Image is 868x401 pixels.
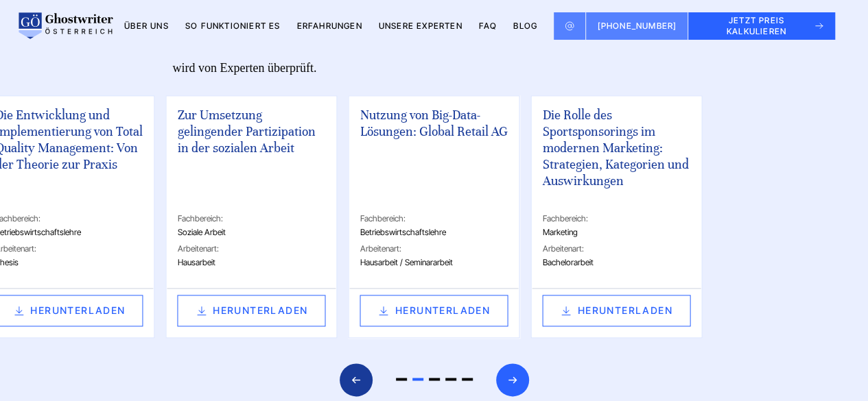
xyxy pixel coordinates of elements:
[360,243,508,268] span: Hausarbeit / Seminararbeit
[479,21,497,31] a: FAQ
[586,12,688,40] a: [PHONE_NUMBER]
[496,363,529,396] div: Next slide
[124,21,169,31] a: Über uns
[542,295,690,326] a: HERUNTERLADEN
[542,213,690,224] span: Fachbereich:
[360,213,508,224] span: Fachbereich:
[597,21,677,31] span: [PHONE_NUMBER]
[542,243,690,254] span: Arbeitenart:
[542,243,690,268] span: Bachelorarbeit
[360,295,508,326] a: HERUNTERLADEN
[513,21,537,31] a: BLOG
[16,12,113,40] img: logo wirschreiben
[178,213,326,238] span: Soziale Arbeit
[360,107,508,189] span: Nutzung von Big-Data-Lösungen: Global Retail AG
[542,107,690,189] span: Die Rolle des Sportsponsorings im modernen Marketing: Strategien, Kategorien und Auswirkungen
[360,213,508,238] span: Betriebswirtschaftslehre
[396,378,407,380] span: Go to slide 1
[429,378,440,380] span: Go to slide 3
[340,363,373,396] div: Previous slide
[185,21,281,31] a: So funktioniert es
[178,107,326,189] span: Zur Umsetzung gelingender Partizipation in der sozialen Arbeit
[178,213,326,224] span: Fachbereich:
[462,378,473,380] span: Go to slide 5
[530,95,702,338] div: 3 / 5
[178,295,326,326] a: HERUNTERLADEN
[178,243,326,268] span: Hausarbeit
[349,95,520,338] div: 2 / 5
[360,243,508,254] span: Arbeitenart:
[296,21,362,31] a: Erfahrungen
[445,378,456,380] span: Go to slide 4
[542,213,690,238] span: Marketing
[412,378,423,380] span: Go to slide 2
[688,12,835,40] button: JETZT PREIS KALKULIEREN
[166,95,338,338] div: 1 / 5
[565,21,574,32] img: Email
[379,21,462,31] a: Unsere Experten
[178,243,326,254] span: Arbeitenart:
